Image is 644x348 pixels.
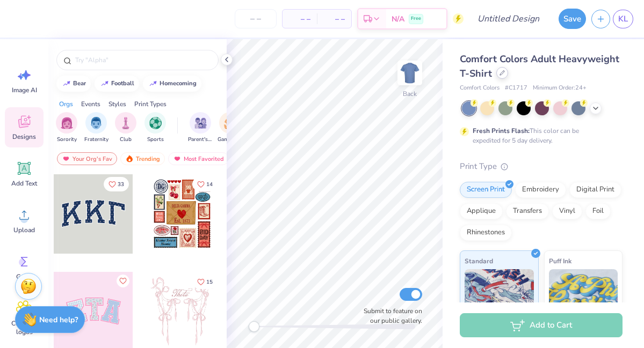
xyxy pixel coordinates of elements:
[74,55,212,65] input: Try "Alpha"
[115,112,136,144] button: filter button
[192,275,218,289] button: Like
[108,99,126,109] div: Styles
[84,112,108,144] button: filter button
[515,182,566,198] div: Embroidery
[12,86,37,94] span: Image AI
[13,226,35,234] span: Upload
[57,152,117,165] div: Your Org's Fav
[552,203,582,219] div: Vinyl
[392,13,404,25] span: N/A
[218,136,242,144] span: Game Day
[62,80,71,87] img: trend_line.gif
[56,112,77,144] button: filter button
[323,13,345,25] span: – –
[460,160,623,173] div: Print Type
[506,203,549,219] div: Transfers
[57,136,77,144] span: Sorority
[469,8,548,29] input: Untitled Design
[289,13,310,25] span: – –
[61,117,73,129] img: Sorority Image
[59,99,73,109] div: Orgs
[618,13,628,25] span: KL
[117,275,129,287] button: Like
[235,9,277,28] input: – –
[249,321,259,332] div: Accessibility label
[111,80,134,86] div: football
[149,80,157,87] img: trend_line.gif
[149,117,162,129] img: Sports Image
[224,117,236,129] img: Game Day Image
[115,112,136,144] div: filter for Club
[585,203,611,219] div: Foil
[90,117,102,129] img: Fraternity Image
[144,112,166,144] button: filter button
[460,84,500,93] span: Comfort Colors
[403,89,417,99] div: Back
[143,76,201,92] button: homecoming
[173,155,182,162] img: most_fav.gif
[460,225,512,241] div: Rhinestones
[533,84,587,93] span: Minimum Order: 24 +
[16,272,33,281] span: Greek
[218,112,242,144] div: filter for Game Day
[12,132,36,141] span: Designs
[147,136,164,144] span: Sports
[81,99,100,109] div: Events
[39,315,78,325] strong: Need help?
[56,76,91,92] button: bear
[399,62,421,84] img: Back
[473,127,530,135] strong: Fresh Prints Flash:
[62,155,70,162] img: most_fav.gif
[465,269,534,323] img: Standard
[6,319,42,336] span: Clipart & logos
[160,80,197,86] div: homecoming
[56,112,77,144] div: filter for Sorority
[505,84,527,93] span: # C1717
[188,112,213,144] div: filter for Parent's Weekend
[465,255,493,266] span: Standard
[358,306,422,325] label: Submit to feature on our public gallery.
[84,136,108,144] span: Fraternity
[144,112,166,144] div: filter for Sports
[192,177,218,191] button: Like
[100,80,109,87] img: trend_line.gif
[120,136,132,144] span: Club
[125,155,134,162] img: trending.gif
[118,182,124,187] span: 33
[460,182,512,198] div: Screen Print
[549,269,618,323] img: Puff Ink
[549,255,571,266] span: Puff Ink
[120,117,132,129] img: Club Image
[460,53,619,80] span: Comfort Colors Adult Heavyweight T-Shirt
[134,99,167,109] div: Print Types
[559,9,586,29] button: Save
[84,112,108,144] div: filter for Fraternity
[168,152,229,165] div: Most Favorited
[460,203,503,219] div: Applique
[206,279,213,285] span: 15
[120,152,165,165] div: Trending
[188,136,213,144] span: Parent's Weekend
[95,76,139,92] button: football
[473,126,605,145] div: This color can be expedited for 5 day delivery.
[11,179,37,188] span: Add Text
[73,80,86,86] div: bear
[104,177,129,191] button: Like
[188,112,213,144] button: filter button
[206,182,213,187] span: 14
[411,15,421,23] span: Free
[194,117,207,129] img: Parent's Weekend Image
[569,182,621,198] div: Digital Print
[613,10,633,28] a: KL
[218,112,242,144] button: filter button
